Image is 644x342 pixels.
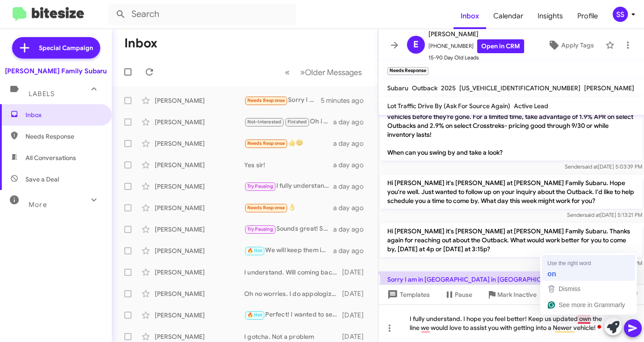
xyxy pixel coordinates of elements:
[333,203,371,212] div: a day ago
[244,245,333,256] div: We will keep them in our prayers!
[5,67,107,76] div: [PERSON_NAME] Family Subaru
[155,203,244,212] div: [PERSON_NAME]
[333,225,371,234] div: a day ago
[380,223,642,257] p: Hi [PERSON_NAME] it's [PERSON_NAME] at [PERSON_NAME] Family Subaru. Thanks again for reaching out...
[244,268,342,277] div: I understand. Will coming back this week?
[244,138,333,148] div: 👍😊
[305,68,362,77] span: Older Messages
[288,119,307,125] span: Finished
[280,63,367,81] nav: Page navigation example
[108,4,296,25] input: Search
[244,181,333,191] div: I fully understand. Life does happen and i hope your journey is going well. For sure we are ready...
[25,153,76,162] span: All Conversations
[585,211,600,218] span: said at
[441,84,456,92] span: 2025
[155,160,244,169] div: [PERSON_NAME]
[247,205,285,211] span: Needs Response
[29,201,47,209] span: More
[25,110,102,119] span: Inbox
[561,37,594,53] span: Apply Tags
[437,287,479,303] button: Pause
[247,97,285,103] span: Needs Response
[155,268,244,277] div: [PERSON_NAME]
[584,84,634,92] span: [PERSON_NAME]
[378,304,644,342] div: To enrich screen reader interactions, please activate Accessibility in Grammarly extension settings
[29,90,55,98] span: Labels
[280,63,295,81] button: Previous
[155,96,244,105] div: [PERSON_NAME]
[342,311,371,320] div: [DATE]
[247,119,282,125] span: Not-Interested
[565,163,642,170] span: Sender [DATE] 5:03:39 PM
[582,163,598,170] span: said at
[342,268,371,277] div: [DATE]
[244,289,342,298] div: Oh no worries. I do appologize. For sure! Let me see what we have!
[387,102,510,110] span: Lot Traffic Drive By (Ask For Source Again)
[428,53,524,62] span: 15-90 Day Old Leads
[428,39,524,53] span: [PHONE_NUMBER]
[479,287,544,303] button: Mark Inactive
[514,102,548,110] span: Active Lead
[378,287,437,303] button: Templates
[155,289,244,298] div: [PERSON_NAME]
[124,36,157,51] h1: Inbox
[540,37,601,53] button: Apply Tags
[613,7,628,22] div: SS
[333,118,371,127] div: a day ago
[244,117,333,127] div: Oh i understand.
[386,287,430,303] span: Templates
[570,3,605,29] a: Profile
[333,246,371,255] div: a day ago
[380,271,570,287] p: Sorry I am in [GEOGRAPHIC_DATA] in [GEOGRAPHIC_DATA]
[497,287,537,303] span: Mark Inactive
[12,37,100,59] a: Special Campaign
[295,63,367,81] button: Next
[247,312,263,318] span: 🔥 Hot
[333,182,371,191] div: a day ago
[342,332,371,341] div: [DATE]
[459,84,580,92] span: [US_VEHICLE_IDENTIFICATION_NUMBER]
[25,175,59,184] span: Save a Deal
[321,96,371,105] div: 5 minutes ago
[25,132,102,141] span: Needs Response
[155,332,244,341] div: [PERSON_NAME]
[387,84,408,92] span: Subaru
[412,84,437,92] span: Outback
[477,39,524,53] a: Open in CRM
[605,7,634,22] button: SS
[387,67,428,75] small: Needs Response
[155,311,244,320] div: [PERSON_NAME]
[244,310,342,320] div: Perfect! I wanted to see what day would work for you to come back in so we can finalize a deal fo...
[155,246,244,255] div: [PERSON_NAME]
[244,95,321,106] div: Sorry I am in [GEOGRAPHIC_DATA] in [GEOGRAPHIC_DATA]
[333,160,371,169] div: a day ago
[247,183,273,189] span: Try Pausing
[567,211,642,218] span: Sender [DATE] 5:13:21 PM
[247,248,263,253] span: 🔥 Hot
[244,224,333,234] div: Sounds great! See you then!
[453,3,486,29] a: Inbox
[244,332,342,341] div: I gotcha. Not a problem
[380,175,642,209] p: Hi [PERSON_NAME] it's [PERSON_NAME] at [PERSON_NAME] Family Subaru. Hope you're well. Just wanted...
[428,29,524,39] span: [PERSON_NAME]
[247,140,285,146] span: Needs Response
[300,67,305,78] span: »
[486,3,530,29] a: Calendar
[530,3,570,29] a: Insights
[155,182,244,191] div: [PERSON_NAME]
[455,287,472,303] span: Pause
[413,38,419,52] span: E
[155,139,244,148] div: [PERSON_NAME]
[285,67,290,78] span: «
[155,118,244,127] div: [PERSON_NAME]
[333,139,371,148] div: a day ago
[244,203,333,213] div: 👌
[342,289,371,298] div: [DATE]
[244,160,333,169] div: Yes sir!
[380,73,642,160] p: Hi [PERSON_NAME] it's [PERSON_NAME], Internet Director at [PERSON_NAME] Family Subaru. Thanks aga...
[39,43,93,52] span: Special Campaign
